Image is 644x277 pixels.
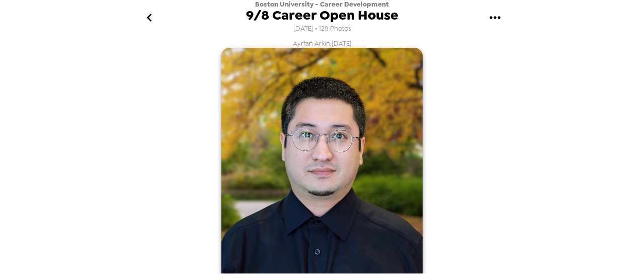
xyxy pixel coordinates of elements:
[293,22,351,36] span: [DATE] • 128 Photos
[478,2,511,34] button: gallery menu
[293,39,352,48] span: Ayrfan Arkin , [DATE]
[133,2,166,34] button: go back
[246,9,398,22] span: 9/8 Career Open House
